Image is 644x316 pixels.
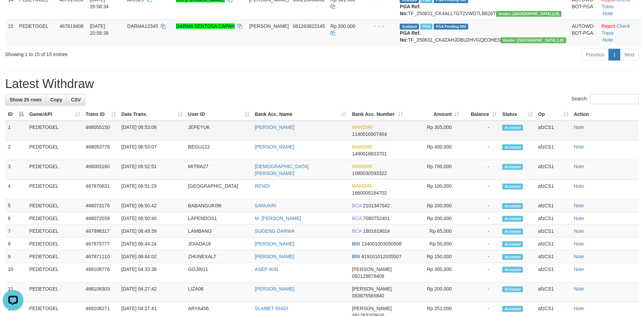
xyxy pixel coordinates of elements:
td: PEDETOGEL [26,141,83,160]
th: Bank Acc. Number: activate to sort column ascending [349,108,406,121]
label: Search: [571,94,639,104]
td: afzCS1 [535,225,571,238]
span: Accepted [502,254,523,260]
td: afzCS1 [535,283,571,302]
td: LAPENDOS1 [185,212,252,225]
span: Copy [50,97,62,102]
span: [PERSON_NAME] [352,306,391,311]
td: 468072039 [83,212,119,225]
td: Rp 50,000 [406,238,462,250]
td: LIZA06 [185,283,252,302]
td: afzCS1 [535,121,571,141]
td: afzCS1 [535,250,571,263]
span: Accepted [502,286,523,292]
a: SUGENG DARWA [255,228,295,234]
span: BCA [352,228,362,234]
td: PEDETOGEL [26,238,83,250]
a: Note [574,203,584,208]
button: Open LiveChat chat widget [3,3,23,23]
b: PGA Ref. No: [400,4,420,16]
td: Rp 700,000 [406,160,462,180]
td: AUTOWD-BOT-PGA [569,20,599,46]
td: 5 [5,199,26,212]
td: Rp 100,000 [406,180,462,199]
span: Copy 1660005164702 to clipboard [352,190,387,196]
td: afzCS1 [535,141,571,160]
td: afzCS1 [535,160,571,180]
span: Copy 1080030593322 to clipboard [352,171,387,176]
a: Note [603,11,613,16]
td: PEDETOGEL [26,199,83,212]
td: [DATE] 06:44:24 [119,238,185,250]
a: DARMA SENTOSA CAPAH [176,23,235,29]
td: PEDETOGEL [26,225,83,238]
td: JEPEYUK [185,121,252,141]
span: BCA [352,203,362,208]
span: Copy 1801619024 to clipboard [363,228,390,234]
a: SLAMET RIADI [255,306,288,311]
td: PEDETOGEL [26,250,83,263]
span: Accepted [502,125,523,131]
a: Note [603,37,613,43]
td: 468108776 [83,263,119,283]
a: [DEMOGRAPHIC_DATA][PERSON_NAME] [255,164,309,176]
th: Date Trans.: activate to sort column ascending [119,108,185,121]
td: [GEOGRAPHIC_DATA] [185,180,252,199]
a: Note [574,164,584,169]
td: 1 [5,121,26,141]
span: Copy 419101012035507 to clipboard [362,254,402,259]
td: - [462,212,500,225]
span: Accepted [502,144,523,150]
span: Copy 1140016907464 to clipboard [352,131,387,137]
td: Rp 400,000 [406,141,462,160]
span: [DATE] 20:58:38 [90,23,109,36]
a: Note [574,124,584,130]
span: Copy 083875565840 to clipboard [352,293,384,298]
a: Note [574,241,584,247]
th: Bank Acc. Name: activate to sort column ascending [252,108,350,121]
a: Note [574,254,584,259]
a: [PERSON_NAME] [255,286,294,292]
td: 9 [5,250,26,263]
th: Balance: activate to sort column ascending [462,108,500,121]
td: [DATE] 06:49:39 [119,225,185,238]
span: Accepted [502,184,523,189]
td: 4 [5,180,26,199]
td: - [462,141,500,160]
td: afzCS1 [535,199,571,212]
span: DARMA12345 [127,23,158,29]
a: Next [620,49,639,61]
td: 7 [5,225,26,238]
a: Note [574,183,584,189]
td: [DATE] 06:44:02 [119,250,185,263]
b: PGA Ref. No: [400,30,420,43]
th: Op: activate to sort column ascending [535,108,571,121]
span: MANDIRI [352,164,372,169]
a: Previous [581,49,609,61]
a: Copy [46,94,67,106]
a: CSV [66,94,85,106]
td: Rp 200,000 [406,212,462,225]
span: Accepted [502,203,523,209]
td: Rp 200,000 [406,283,462,302]
td: PEDETOGEL [26,283,83,302]
td: ZHUNEXALT [185,250,252,263]
td: - [462,121,500,141]
td: 10 [5,263,26,283]
a: Note [574,216,584,221]
td: 15 [5,20,16,46]
a: Note [574,144,584,150]
a: Show 25 rows [5,94,46,106]
td: PEDETOGEL [26,263,83,283]
div: Showing 1 to 15 of 15 entries [5,48,263,58]
td: 468108303 [83,283,119,302]
th: Amount: activate to sort column ascending [406,108,462,121]
span: Accepted [502,306,523,312]
span: Rp 200.000 [330,23,355,29]
span: PGA Pending [434,24,468,30]
td: [DATE] 06:52:51 [119,160,185,180]
span: CSV [71,97,81,102]
span: BRI [352,254,360,259]
td: BABANGUKI96 [185,199,252,212]
td: PEDETOGEL [26,212,83,225]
